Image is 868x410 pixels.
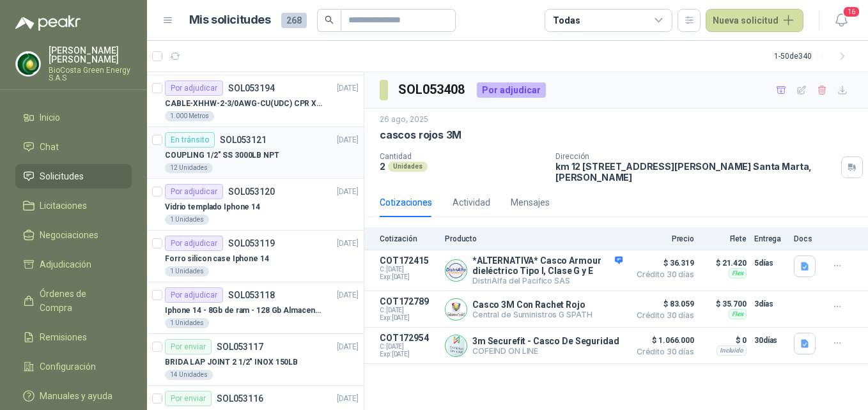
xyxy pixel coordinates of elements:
[165,266,209,277] div: 1 Unidades
[794,234,819,243] p: Docs
[189,11,271,29] h1: Mis solicitudes
[325,15,334,24] span: search
[717,345,747,356] div: Incluido
[165,305,324,317] p: Iphone 14 - 8Gb de ram - 128 Gb Almacenamiento
[165,163,213,173] div: 12 Unidades
[15,223,132,247] a: Negociaciones
[165,370,213,380] div: 14 Unidades
[446,335,467,356] img: Company Logo
[380,114,428,126] p: 26 ago, 2025
[217,394,263,403] p: SOL053116
[165,318,209,328] div: 1 Unidades
[40,360,96,374] span: Configuración
[217,342,263,351] p: SOL053117
[337,341,359,353] p: [DATE]
[15,194,132,218] a: Licitaciones
[165,391,212,406] div: Por enviar
[380,234,437,243] p: Cotización
[165,80,223,96] div: Por adjudicar
[228,187,275,196] p: SOL053120
[702,296,747,312] p: $ 35.700
[388,162,428,172] div: Unidades
[630,271,694,278] span: Crédito 30 días
[380,195,432,209] div: Cotizaciones
[40,287,120,315] span: Órdenes de Compra
[165,98,324,110] p: CABLE-XHHW-2-3/0AWG-CU(UDC) CPR XLPE FR
[49,66,132,82] p: BioCosta Green Energy S.A.S
[555,161,836,183] p: km 12 [STREET_ADDRESS][PERSON_NAME] Santa Marta , [PERSON_NAME]
[147,75,364,127] a: Por adjudicarSOL053194[DATE] CABLE-XHHW-2-3/0AWG-CU(UDC) CPR XLPE FR1.000 Metros
[380,161,385,172] p: 2
[380,152,545,161] p: Cantidad
[630,255,694,271] span: $ 36.319
[337,134,359,146] p: [DATE]
[380,255,437,266] p: COT172415
[472,336,619,346] p: 3m Securefit - Casco De Seguridad
[40,199,87,213] span: Licitaciones
[15,384,132,408] a: Manuales y ayuda
[555,152,836,161] p: Dirección
[337,393,359,405] p: [DATE]
[220,135,267,144] p: SOL053121
[472,300,592,310] p: Casco 3M Con Rachet Rojo
[706,9,803,32] button: Nueva solicitud
[16,52,40,76] img: Company Logo
[15,164,132,188] a: Solicitudes
[15,282,132,320] a: Órdenes de Compra
[702,234,747,243] p: Flete
[147,282,364,334] a: Por adjudicarSOL053118[DATE] Iphone 14 - 8Gb de ram - 128 Gb Almacenamiento1 Unidades
[472,255,623,276] p: *ALTERNATIVA* Casco Armour dieléctrico Tipo I, Clase G y E
[702,255,747,271] p: $ 21.420
[446,260,467,281] img: Company Logo
[165,201,260,213] p: Vidrio templado Iphone 14
[511,195,550,209] div: Mensajes
[49,46,132,64] p: [PERSON_NAME] [PERSON_NAME]
[15,15,81,31] img: Logo peakr
[630,234,694,243] p: Precio
[702,333,747,348] p: $ 0
[165,215,209,225] div: 1 Unidades
[40,257,91,271] span: Adjudicación
[15,354,132,379] a: Configuración
[380,296,437,307] p: COT172789
[729,309,747,319] div: Flex
[147,334,364,386] a: Por enviarSOL053117[DATE] BRIDA LAP JOINT 2 1/2" INOX 150LB14 Unidades
[472,310,592,319] p: Central de Suministros G SPATH
[754,234,786,243] p: Entrega
[15,325,132,349] a: Remisiones
[380,266,437,273] span: C: [DATE]
[380,273,437,281] span: Exp: [DATE]
[754,333,786,348] p: 30 días
[165,132,215,148] div: En tránsito
[165,287,223,303] div: Por adjudicar
[445,234,623,243] p: Producto
[337,289,359,301] p: [DATE]
[40,169,84,183] span: Solicitudes
[147,127,364,179] a: En tránsitoSOL053121[DATE] COUPLING 1/2" SS 3000LB NPT12 Unidades
[380,314,437,322] span: Exp: [DATE]
[337,186,359,198] p: [DATE]
[380,333,437,343] p: COT172954
[630,348,694,356] span: Crédito 30 días
[281,13,307,28] span: 268
[147,179,364,231] a: Por adjudicarSOL053120[DATE] Vidrio templado Iphone 141 Unidades
[15,105,132,130] a: Inicio
[729,268,747,278] div: Flex
[754,296,786,312] p: 3 días
[774,46,853,66] div: 1 - 50 de 340
[472,346,619,356] p: COFEIND ON LINE
[147,231,364,282] a: Por adjudicarSOL053119[DATE] Forro silicon case Iphone 141 Unidades
[553,13,580,27] div: Todas
[380,343,437,351] span: C: [DATE]
[15,252,132,277] a: Adjudicación
[398,80,467,100] h3: SOL053408
[165,356,298,368] p: BRIDA LAP JOINT 2 1/2" INOX 150LB
[337,82,359,95] p: [DATE]
[630,296,694,312] span: $ 83.059
[630,312,694,319] span: Crédito 30 días
[754,255,786,271] p: 5 días
[630,333,694,348] span: $ 1.066.000
[40,389,112,403] span: Manuales y ayuda
[165,184,223,199] div: Por adjudicar
[40,330,87,344] span: Remisiones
